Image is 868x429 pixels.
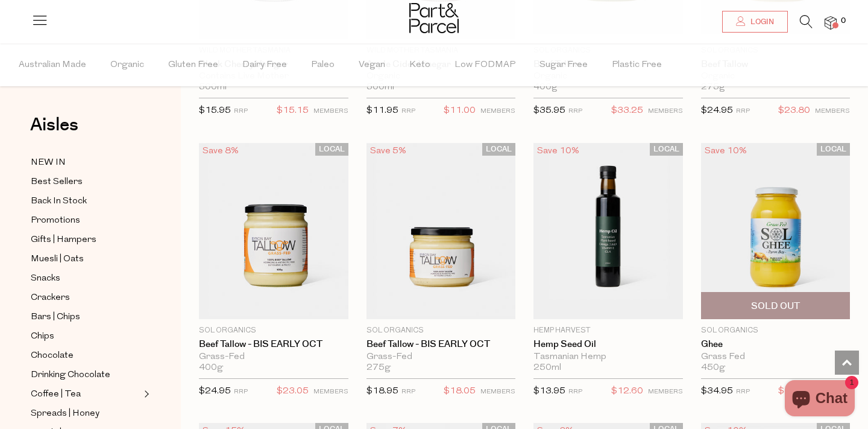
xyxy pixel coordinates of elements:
small: MEMBERS [313,389,348,395]
p: Sol Organics [199,325,348,336]
p: Sol Organics [366,325,516,336]
span: Crackers [31,291,70,305]
p: Sol Organics [701,325,851,336]
span: Gluten Free [168,44,218,86]
span: Gifts | Hampers [31,233,96,247]
span: $34.95 [701,387,733,396]
a: Crackers [31,290,140,305]
a: Beef Tallow - BIS EARLY OCT [366,339,516,350]
img: Beef Tallow - BIS EARLY OCT [366,143,516,319]
span: $15.15 [277,103,309,119]
div: Tasmanian Hemp [533,352,683,363]
img: Ghee [701,143,851,319]
a: 0 [825,16,837,29]
span: Plastic Free [612,44,662,86]
span: Muesli | Oats [31,252,84,267]
span: Low FODMAP [454,44,515,86]
span: Back In Stock [31,194,87,209]
a: Beef Tallow - BIS EARLY OCT [199,339,348,350]
a: Promotions [31,213,140,228]
span: $23.80 [778,103,810,119]
span: $24.95 [701,106,733,115]
span: $35.95 [533,106,565,115]
a: Chips [31,329,140,344]
a: Login [722,11,788,33]
span: 400g [533,82,558,93]
inbox-online-store-chat: Shopify online store chat [781,380,858,419]
span: NEW IN [31,156,66,170]
span: 400g [199,363,223,373]
span: 450g [701,363,725,373]
span: Australian Made [19,44,86,86]
span: LOCAL [482,143,515,156]
span: 500ml [199,82,227,93]
span: Dairy Free [242,44,287,86]
a: Gifts | Hampers [31,232,140,247]
div: Save 10% [533,143,583,159]
small: RRP [234,108,248,115]
small: RRP [234,389,248,395]
a: Coffee | Tea [31,387,140,402]
span: $18.05 [444,384,476,399]
small: RRP [568,389,582,395]
span: Best Sellers [31,175,83,189]
span: Sold Out [751,300,800,313]
a: NEW IN [31,155,140,170]
a: Ghee [701,339,851,350]
a: Chocolate [31,348,140,363]
span: LOCAL [315,143,348,156]
span: Promotions [31,214,80,228]
span: $18.95 [366,387,398,396]
span: $24.95 [199,387,231,396]
span: $31.40 [778,384,810,399]
span: Aisles [30,112,78,138]
a: Bars | Chips [31,310,140,325]
span: Spreads | Honey [31,407,99,421]
span: $33.25 [611,103,643,119]
span: Bars | Chips [31,310,80,325]
a: Aisles [30,116,78,146]
a: Spreads | Honey [31,406,140,421]
span: $12.60 [611,384,643,399]
button: Sold Out [701,292,851,319]
small: MEMBERS [815,108,850,115]
div: Save 5% [366,143,410,159]
small: RRP [736,389,750,395]
span: $23.05 [277,384,309,399]
small: MEMBERS [648,108,683,115]
small: RRP [736,108,750,115]
small: RRP [401,108,415,115]
div: Save 10% [701,143,750,159]
span: 0 [838,16,849,27]
small: MEMBERS [313,108,348,115]
small: RRP [401,389,415,395]
span: $15.95 [199,106,231,115]
span: Organic [110,44,144,86]
a: Hemp Seed Oil [533,339,683,350]
img: Part&Parcel [409,3,459,33]
span: $13.95 [533,387,565,396]
span: Login [747,17,774,27]
span: 275g [366,363,391,373]
div: Grass Fed [701,352,851,363]
span: Coffee | Tea [31,387,81,402]
span: Chocolate [31,349,74,363]
a: Muesli | Oats [31,252,140,267]
div: Grass-Fed [366,352,516,363]
span: Keto [409,44,430,86]
span: 275g [701,82,725,93]
p: Hemp Harvest [533,325,683,336]
small: MEMBERS [480,108,515,115]
a: Best Sellers [31,174,140,189]
span: $11.95 [366,106,398,115]
small: MEMBERS [480,389,515,395]
span: Snacks [31,272,60,286]
img: Hemp Seed Oil [533,143,683,319]
span: LOCAL [817,143,850,156]
button: Expand/Collapse Coffee | Tea [141,387,149,401]
span: Chips [31,329,54,344]
span: Vegan [359,44,385,86]
span: 500ml [366,82,394,93]
span: Drinking Chocolate [31,368,110,383]
a: Drinking Chocolate [31,367,140,383]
